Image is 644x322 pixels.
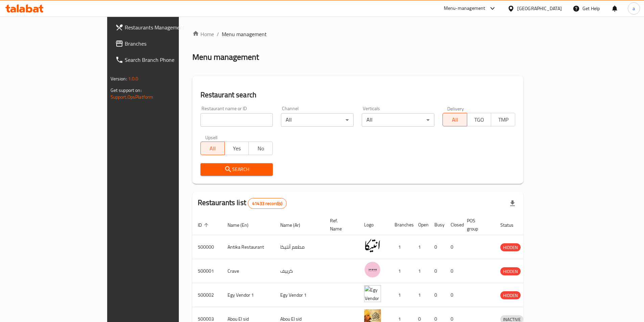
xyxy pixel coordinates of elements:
[200,113,273,127] input: Search for restaurant name or ID..
[362,113,434,127] div: All
[248,198,287,209] div: Total records count
[413,283,429,307] td: 1
[128,74,139,83] span: 1.0.0
[443,113,467,126] button: All
[359,215,389,235] th: Logo
[364,285,381,302] img: Egy Vendor 1
[228,144,246,153] span: Yes
[280,221,309,229] span: Name (Ar)
[445,235,461,259] td: 0
[248,200,286,207] span: 41433 record(s)
[429,235,445,259] td: 0
[222,30,267,38] span: Menu management
[444,4,485,13] div: Menu-management
[494,115,512,125] span: TMP
[275,235,325,259] td: مطعم أنتيكا
[111,93,153,101] a: Support.OpsPlatform
[447,106,464,111] label: Delivery
[500,292,521,299] span: HIDDEN
[198,221,211,229] span: ID
[222,259,275,283] td: Crave
[110,19,215,35] a: Restaurants Management
[224,142,249,155] button: Yes
[500,244,521,251] span: HIDDEN
[192,30,524,38] nav: breadcrumb
[200,142,225,155] button: All
[445,283,461,307] td: 0
[491,113,515,126] button: TMP
[445,215,461,235] th: Closed
[204,144,222,153] span: All
[364,261,381,278] img: Crave
[198,198,287,209] h2: Restaurants list
[110,35,215,52] a: Branches
[429,259,445,283] td: 0
[252,144,270,153] span: No
[222,235,275,259] td: Antika Restaurant
[330,217,351,233] span: Ref. Name
[467,113,491,126] button: TGO
[633,5,635,12] span: a
[111,74,127,83] span: Version:
[125,40,209,48] span: Branches
[248,142,273,155] button: No
[389,235,413,259] td: 1
[205,135,218,140] label: Upsell
[275,283,325,307] td: Egy Vendor 1
[500,268,521,275] span: HIDDEN
[517,5,562,12] div: [GEOGRAPHIC_DATA]
[222,283,275,307] td: Egy Vendor 1
[467,217,487,233] span: POS group
[217,30,219,38] li: /
[192,52,259,63] h2: Menu management
[389,259,413,283] td: 1
[445,259,461,283] td: 0
[200,163,273,176] button: Search
[110,52,215,68] a: Search Branch Phone
[364,237,381,254] img: Antika Restaurant
[389,283,413,307] td: 1
[111,86,142,95] span: Get support on:
[429,283,445,307] td: 0
[125,23,209,31] span: Restaurants Management
[470,115,488,125] span: TGO
[429,215,445,235] th: Busy
[206,165,268,174] span: Search
[281,113,354,127] div: All
[228,221,257,229] span: Name (En)
[389,215,413,235] th: Branches
[413,259,429,283] td: 1
[275,259,325,283] td: كرييف
[500,221,522,229] span: Status
[200,90,516,100] h2: Restaurant search
[446,115,464,125] span: All
[413,235,429,259] td: 1
[125,56,209,64] span: Search Branch Phone
[504,195,521,212] div: Export file
[413,215,429,235] th: Open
